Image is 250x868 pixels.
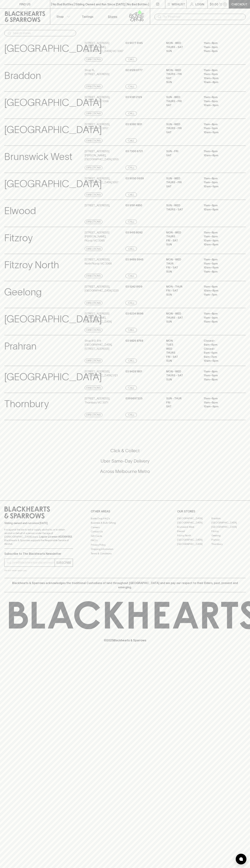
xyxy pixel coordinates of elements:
p: 03 5242 8109 [125,285,142,289]
p: SAT [166,184,198,189]
p: 11am – 8pm [204,122,236,126]
a: Directions [85,84,102,89]
a: Call [125,220,137,224]
p: 0 [224,3,226,5]
p: 9am – 7pm [204,355,236,359]
p: 11am – 8pm [204,258,236,262]
p: Wishlist [172,2,185,6]
p: SUN [166,49,198,53]
p: 03 9415 8092 [125,231,143,235]
p: 11am – 9pm [204,316,236,320]
p: [GEOGRAPHIC_DATA] [4,95,102,110]
a: Privacy Policy [91,543,159,547]
a: Call [125,111,137,116]
p: 11am – 8pm [204,378,236,382]
a: Call [125,193,137,197]
a: [GEOGRAPHIC_DATA] [211,521,246,525]
p: MON - WED [166,370,198,374]
p: Sat [166,405,198,409]
p: 03 9428 1801 [125,370,142,374]
p: SUN [166,359,198,363]
p: $0.00 [210,2,218,6]
p: 10am – 8pm [204,208,236,212]
a: Directions [85,166,102,170]
img: bubble-icon [239,857,243,861]
a: Call [125,328,137,332]
a: Fitzroy North [177,533,211,538]
p: 11am – 7pm [204,293,236,297]
p: [STREET_ADDRESS] , [GEOGRAPHIC_DATA] 3057 [85,176,118,184]
p: SAT [166,153,198,158]
a: Call [125,386,137,390]
p: SAT [166,103,198,107]
a: Elwood [177,529,211,533]
p: 11am – 9pm [204,235,236,239]
strong: Liquor License #32064953 [39,535,72,538]
a: Geelong [211,533,246,538]
p: 10am – 8pm [204,153,236,158]
p: [STREET_ADDRESS][PERSON_NAME] , [GEOGRAPHIC_DATA] 3055 [85,149,125,161]
a: Fitzroy [211,529,246,533]
a: Directions [85,301,102,305]
p: 02 6128 0777 [125,68,143,72]
a: [GEOGRAPHIC_DATA] [177,521,211,525]
a: Call [125,274,137,278]
p: 9am – 6pm [204,351,236,355]
p: MON - WED [166,258,198,262]
p: 11am – 8pm [204,231,236,235]
p: THURS - FRI [166,72,198,76]
p: SUN - FRI [166,149,198,153]
p: SUN - WED [166,95,198,99]
p: Checkout [231,2,247,6]
p: Shop 15 , [STREET_ADDRESS] [85,68,109,76]
p: [STREET_ADDRESS] , Brunswick VIC 3056 [85,95,110,103]
p: [GEOGRAPHIC_DATA] [4,176,102,191]
p: MON [166,339,198,343]
p: [STREET_ADDRESS] , [GEOGRAPHIC_DATA] 3220 [85,285,119,293]
a: Directions [85,328,102,332]
p: 11am – 8pm [204,203,236,208]
p: 03 9826 8768 [125,339,143,343]
p: 03 9381 2129 [125,95,142,99]
p: OUR STORES [177,509,246,513]
p: 11am – 8pm [204,270,236,274]
a: Business & Bulk Gifting [91,521,159,525]
a: Contact Us [91,530,159,534]
input: e.g. jane@blackheartsandsparrows.com.au [7,560,55,565]
button: SUBSCRIBE [55,559,73,567]
p: 11am – 8pm [204,312,236,316]
p: SUN [166,320,198,324]
a: Directions [85,274,102,278]
p: Braddon [4,68,41,83]
p: Subscribe to The Blackhearts Newsletter [4,552,73,556]
p: 10am – 8pm [204,80,236,84]
p: 10am – 9pm [204,76,236,80]
p: 11am – 8pm [204,285,236,289]
p: 11am – 9pm [204,401,236,405]
p: 10am – 9pm [204,130,236,134]
a: Directions [85,193,102,197]
p: SUN [166,378,198,382]
p: 03 9489 5945 [125,258,143,262]
p: 11am – 8pm [204,149,236,153]
p: MON - WED [166,41,198,45]
p: Thornbury [4,396,49,411]
a: Directions [85,247,102,251]
p: It is against the law to sell or supply alcohol to, or to obtain alcohol on behalf of a person un... [4,528,73,546]
a: [GEOGRAPHIC_DATA] [177,516,211,521]
p: 03 9050 0659 [125,176,144,181]
p: 11am – 9pm [204,180,236,184]
p: Shop [56,14,64,19]
p: SUN [166,80,198,84]
p: Brunswick West [4,149,72,164]
p: 11am – 9pm [204,45,236,49]
p: 11am – 8pm [204,68,236,72]
p: THUR [166,262,198,266]
h5: Across Melbourne Metro [4,468,246,474]
p: THURS - FRI [166,126,198,130]
p: 11am – 8pm [204,41,236,45]
p: 03 6234 8696 [125,312,143,316]
p: THURS [166,351,198,355]
p: 0399697225 [125,396,142,401]
p: 11am – 8pm [204,370,236,374]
